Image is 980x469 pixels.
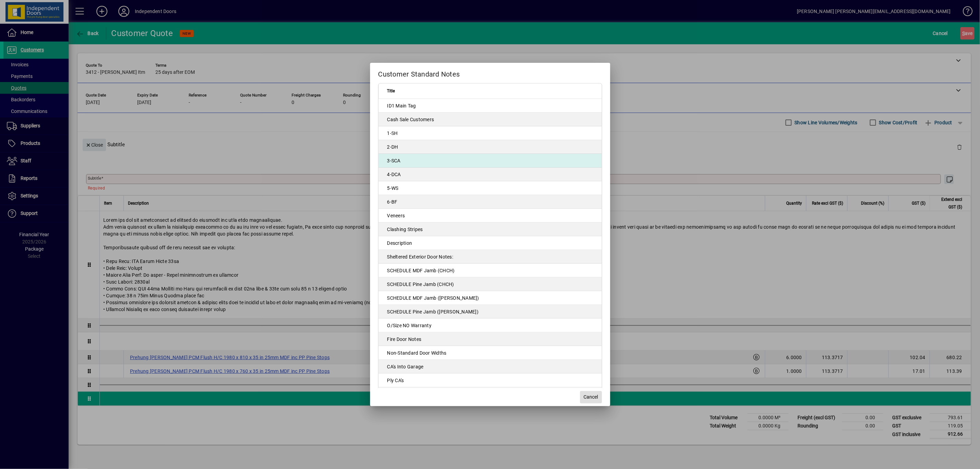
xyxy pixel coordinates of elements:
[379,168,602,181] td: 4-DCA
[379,305,602,319] td: SCHEDULE Pine Jamb ([PERSON_NAME])
[370,63,610,83] h2: Customer Standard Notes
[580,391,602,403] button: Cancel
[379,387,602,401] td: Bifold Minimum Door Width
[379,264,602,277] td: SCHEDULE MDF Jamb (CHCH)
[379,250,602,264] td: Sheltered Exterior Door Notes:
[379,346,602,360] td: Non-Standard Door Widths
[379,195,602,209] td: 6-BF
[379,319,602,332] td: O/Size NO Warranty
[379,113,602,126] td: Cash Sale Customers
[379,277,602,291] td: SCHEDULE Pine Jamb (CHCH)
[379,360,602,374] td: CA's Into Garage
[379,332,602,346] td: Fire Door Notes
[379,374,602,387] td: Ply CA's
[379,154,602,168] td: 3-SCA
[379,209,602,222] td: Veneers
[379,291,602,305] td: SCHEDULE MDF Jamb ([PERSON_NAME])
[379,140,602,154] td: 2-DH
[387,87,395,95] span: Title
[584,393,598,401] span: Cancel
[379,99,602,113] td: ID1 Main Tag
[379,222,602,236] td: Clashing Stripes
[379,181,602,195] td: 5-WS
[379,236,602,250] td: Description
[379,126,602,140] td: 1-SH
